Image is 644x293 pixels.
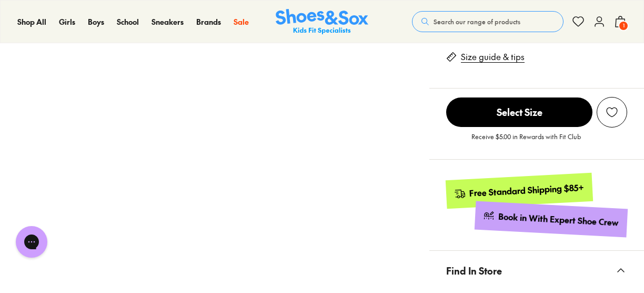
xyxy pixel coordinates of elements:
[412,11,563,32] button: Search our range of products
[471,132,581,151] p: Receive $5.00 in Rewards with Fit Club
[434,17,520,26] span: Search our range of products
[88,16,104,27] a: Boys
[59,16,75,27] span: Girls
[196,16,221,27] a: Brands
[17,16,46,27] a: Shop All
[234,16,249,27] span: Sale
[196,16,221,27] span: Brands
[234,16,249,27] a: Sale
[152,16,184,27] span: Sneakers
[469,181,585,199] div: Free Standard Shipping $85+
[276,9,368,35] a: Shoes & Sox
[475,201,628,237] a: Book in With Expert Shoe Crew
[618,21,629,31] span: 1
[498,211,619,229] div: Book in With Expert Shoe Crew
[17,16,46,27] span: Shop All
[446,173,593,209] a: Free Standard Shipping $85+
[152,16,184,27] a: Sneakers
[59,16,75,27] a: Girls
[597,97,627,128] button: Add to Wishlist
[614,10,627,33] button: 1
[117,16,139,27] span: School
[429,251,644,290] button: Find In Store
[276,9,368,35] img: SNS_Logo_Responsive.svg
[446,97,592,128] button: Select Size
[117,16,139,27] a: School
[88,16,104,27] span: Boys
[446,255,502,286] span: Find In Store
[461,51,525,63] a: Size guide & tips
[11,222,53,261] iframe: Gorgias live chat messenger
[446,97,592,127] span: Select Size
